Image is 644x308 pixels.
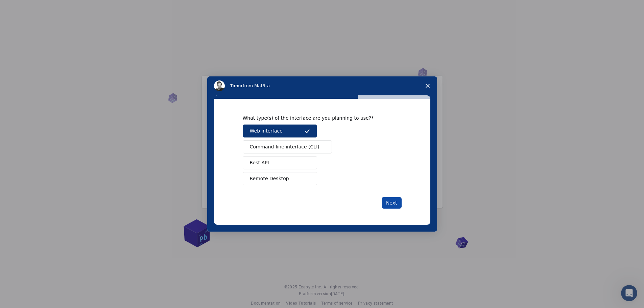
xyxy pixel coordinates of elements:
span: Support [14,5,38,11]
button: Rest API [243,156,317,169]
span: Rest API [250,159,269,166]
button: Command-line interface (CLI) [243,140,332,153]
span: Remote Desktop [250,175,289,182]
span: Close survey [418,76,437,95]
span: Timur [230,83,243,88]
div: What type(s) of the interface are you planning to use? [243,115,391,121]
span: Command-line interface (CLI) [250,143,319,150]
span: from Mat3ra [243,83,270,88]
button: Next [382,197,402,209]
button: Remote Desktop [243,172,317,185]
button: Web interface [243,124,317,138]
span: Web interface [250,127,283,135]
img: Profile image for Timur [214,80,225,91]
